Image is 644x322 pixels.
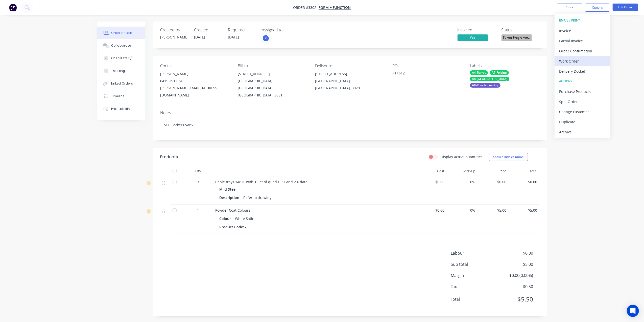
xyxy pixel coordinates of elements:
[293,5,319,10] span: Order #3802 -
[393,70,456,77] div: RT1612
[489,153,528,161] button: Show / Hide columns
[160,85,230,99] div: [PERSON_NAME][EMAIL_ADDRESS][DOMAIN_NAME]
[451,272,496,278] span: Margin
[502,34,532,41] span: Turret Programm...
[160,34,188,40] div: [PERSON_NAME]
[228,35,239,39] span: [DATE]
[233,215,257,222] div: White Satin
[470,64,539,68] div: Labels
[220,194,242,201] div: Description
[319,5,351,10] a: Form + Function
[97,103,145,115] button: Profitability
[555,117,610,127] button: Duplicate
[613,4,638,11] button: Edit Order
[508,166,539,176] div: Total
[448,179,475,185] span: 0%
[555,56,610,66] button: Work Order
[480,179,507,185] span: $0.00
[97,65,145,77] button: Tracking
[315,77,384,92] div: [GEOGRAPHIC_DATA], [GEOGRAPHIC_DATA], 3020
[559,68,606,75] div: Delivery Docket
[446,166,478,176] div: Markup
[160,70,230,77] div: [PERSON_NAME]
[228,28,256,32] div: Required
[470,83,500,88] div: A9-Powdercoating
[216,208,251,213] span: Powder Coat Colours
[111,81,133,86] div: Linked Orders
[559,118,606,126] div: Duplicate
[559,108,606,115] div: Change customer
[451,296,496,302] span: Total
[183,166,213,176] div: Qty
[216,179,308,184] span: Cable trays 1482L with 1 Set of quad GPO and 2 X data
[160,154,178,160] div: Products
[478,166,509,176] div: Price
[451,250,496,256] span: Labour
[502,28,539,32] div: Status
[559,17,606,24] div: EMAIL / PRINT
[555,127,610,137] button: Archive
[97,39,145,52] button: Collaborate
[480,208,507,213] span: $5.00
[627,305,639,317] div: Open Intercom Messenger
[97,90,145,103] button: Timeline
[510,179,537,185] span: $0.00
[490,70,509,75] div: A7-Folding
[559,78,606,85] div: ACTIONS
[416,166,447,176] div: Cost
[555,46,610,56] button: Order Confirmation
[238,70,307,99] div: [STREET_ADDRESS][GEOGRAPHIC_DATA], [GEOGRAPHIC_DATA], [GEOGRAPHIC_DATA], 3051
[585,4,610,12] button: Options
[160,77,230,85] div: 0415 291 634
[458,28,495,32] div: Invoiced
[496,272,533,278] span: $0.00 ( 0.00 %)
[496,261,533,267] span: $5.00
[238,77,307,99] div: [GEOGRAPHIC_DATA], [GEOGRAPHIC_DATA], [GEOGRAPHIC_DATA], 3051
[555,76,610,86] button: ACTIONS
[194,28,222,32] div: Created
[160,70,230,99] div: [PERSON_NAME]0415 291 634[PERSON_NAME][EMAIL_ADDRESS][DOMAIN_NAME]
[470,70,488,75] div: A4-Turret
[111,31,133,35] div: Order details
[160,28,188,32] div: Created by
[238,64,307,68] div: Bill to
[555,66,610,76] button: Delivery Docket
[97,77,145,90] button: Linked Orders
[160,64,230,68] div: Contact
[502,34,532,42] button: Turret Programm...
[262,28,313,32] div: Assigned to
[194,35,205,39] span: [DATE]
[242,194,274,201] div: Refer to drawing
[111,56,133,61] div: Checklists 0/0
[510,208,537,213] span: $5.00
[559,47,606,55] div: Order Confirmation
[559,98,606,105] div: Split Order
[220,186,239,193] div: Mild Steel
[97,27,145,39] button: Order details
[111,107,130,111] div: Profitability
[470,77,509,81] div: A8-[GEOGRAPHIC_DATA]
[160,117,539,133] div: VEC Lockers Var5
[418,208,445,213] span: $0.00
[496,284,533,290] span: $0.50
[458,34,488,41] span: Yes
[220,223,249,231] div: Product Code: -
[555,96,610,107] button: Split Order
[197,208,199,213] span: 1
[555,36,610,46] button: Partial Invoice
[555,107,610,117] button: Change customer
[393,64,462,68] div: PO
[451,261,496,267] span: Sub total
[441,154,483,159] label: Display actual quantities
[315,70,384,77] div: [STREET_ADDRESS]
[111,43,131,48] div: Collaborate
[418,179,445,185] span: $0.00
[197,179,199,185] span: 3
[448,208,475,213] span: 0%
[238,70,307,77] div: [STREET_ADDRESS]
[559,88,606,95] div: Purchase Products
[559,57,606,65] div: Work Order
[111,69,125,73] div: Tracking
[97,52,145,65] button: Checklists 0/0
